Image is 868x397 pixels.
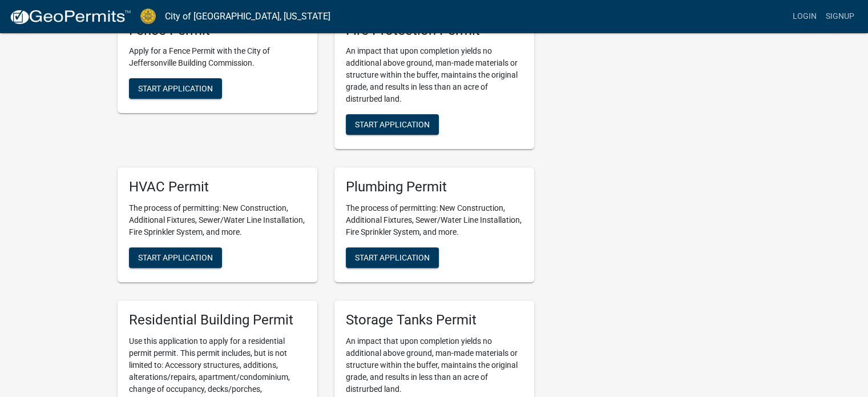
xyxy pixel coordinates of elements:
[821,6,859,27] a: Signup
[346,335,523,395] p: An impact that upon completion yields no additional above ground, man-made materials or structure...
[355,253,430,262] span: Start Application
[129,312,306,328] h5: Residential Building Permit
[138,84,213,93] span: Start Application
[346,312,523,328] h5: Storage Tanks Permit
[129,78,222,99] button: Start Application
[138,253,213,262] span: Start Application
[346,247,439,268] button: Start Application
[165,7,330,26] a: City of [GEOGRAPHIC_DATA], [US_STATE]
[346,179,523,195] h5: Plumbing Permit
[346,45,523,105] p: An impact that upon completion yields no additional above ground, man-made materials or structure...
[140,9,156,24] img: City of Jeffersonville, Indiana
[346,202,523,238] p: The process of permitting: New Construction, Additional Fixtures, Sewer/Water Line Installation, ...
[788,6,821,27] a: Login
[129,247,222,268] button: Start Application
[129,202,306,238] p: The process of permitting: New Construction, Additional Fixtures, Sewer/Water Line Installation, ...
[129,179,306,195] h5: HVAC Permit
[355,120,430,129] span: Start Application
[129,45,306,69] p: Apply for a Fence Permit with the City of Jeffersonville Building Commission.
[346,114,439,135] button: Start Application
